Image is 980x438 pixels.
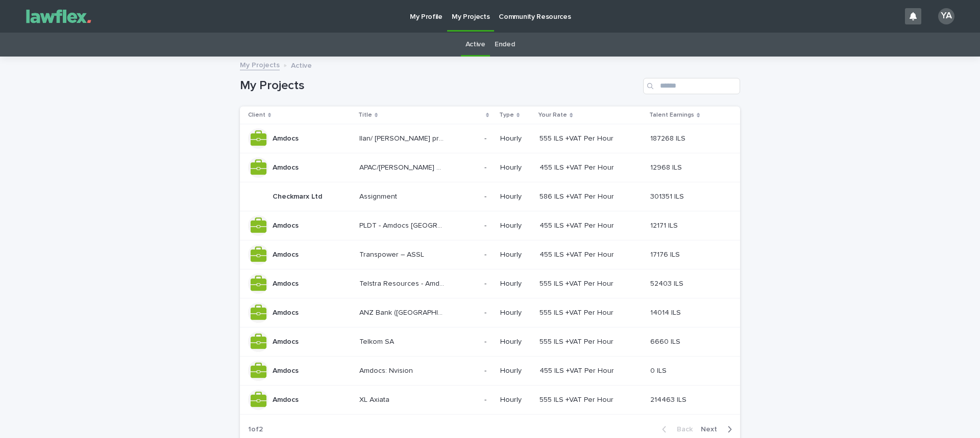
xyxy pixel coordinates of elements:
[540,394,616,404] p: 555 ILS +VAT Per Hour
[650,278,685,288] p: 52403 ILS
[240,59,280,70] a: My Projects
[240,269,740,298] tr: AmdocsAmdocs Telstra Resources - Amdocs [GEOGRAPHIC_DATA]Telstra Resources - Amdocs [GEOGRAPHIC_D...
[938,8,954,24] div: YA
[484,336,488,346] p: -
[495,33,514,57] a: Ended
[484,190,488,201] p: -
[273,249,301,259] p: Amdocs
[500,163,532,172] p: Hourly
[273,365,301,375] p: Amdocs
[484,307,488,317] p: -
[500,193,532,201] p: Hourly
[650,220,680,230] p: 12171 ILS
[650,161,684,172] p: 12968 ILS
[500,280,532,288] p: Hourly
[484,394,488,404] p: -
[500,367,532,375] p: Hourly
[540,132,616,143] p: 555 ILS +VAT Per Hour
[240,182,740,211] tr: Checkmarx LtdCheckmarx Ltd AssignmentAssignment -- Hourly586 ILS +VAT Per Hour586 ILS +VAT Per Ho...
[20,6,97,26] img: Gnvw4qrBSHOAfo8VMhG6
[500,396,532,404] p: Hourly
[240,153,740,182] tr: AmdocsAmdocs APAC/[PERSON_NAME] projectAPAC/[PERSON_NAME] project -- Hourly455 ILS +VAT Per Hour4...
[650,307,683,317] p: 14014 ILS
[359,161,447,172] p: APAC/[PERSON_NAME] project
[650,132,688,143] p: 187268 ILS
[273,336,301,346] p: Amdocs
[484,249,488,259] p: -
[650,190,686,201] p: 301351 ILS
[359,365,415,375] p: Amdocs: Nvision
[643,78,740,94] input: Search
[240,298,740,327] tr: AmdocsAmdocs ANZ Bank ([GEOGRAPHIC_DATA]).ANZ Bank ([GEOGRAPHIC_DATA]). -- Hourly555 ILS +VAT Per...
[540,249,616,259] p: 455 ILS +VAT Per Hour
[240,240,740,269] tr: AmdocsAmdocs Transpower – ASSLTranspower – ASSL -- Hourly455 ILS +VAT Per Hour455 ILS +VAT Per Ho...
[240,327,740,357] tr: AmdocsAmdocs Telkom SATelkom SA -- Hourly555 ILS +VAT Per Hour555 ILS +VAT Per Hour 6660 ILS6660 ILS
[240,78,639,93] h1: My Projects
[240,211,740,240] tr: AmdocsAmdocs PLDT - Amdocs [GEOGRAPHIC_DATA]PLDT - Amdocs [GEOGRAPHIC_DATA] -- Hourly455 ILS +VAT...
[273,278,301,288] p: Amdocs
[540,365,616,375] p: 455 ILS +VAT Per Hour
[359,190,399,201] p: Assignment
[291,59,312,70] p: Active
[248,109,265,121] p: Client
[500,309,532,317] p: Hourly
[359,249,426,259] p: Transpower – ASSL
[500,222,532,230] p: Hourly
[540,190,616,201] p: 586 ILS +VAT Per Hour
[540,278,616,288] p: 555 ILS +VAT Per Hour
[540,161,616,172] p: 455 ILS +VAT Per Hour
[649,109,694,121] p: Talent Earnings
[359,394,391,404] p: XL Axiata
[484,132,488,143] p: -
[701,426,723,433] span: Next
[359,307,447,317] p: ANZ Bank ([GEOGRAPHIC_DATA]).
[500,251,532,259] p: Hourly
[240,124,740,153] tr: AmdocsAmdocs Ilan/ [PERSON_NAME] projectIlan/ [PERSON_NAME] project -- Hourly555 ILS +VAT Per Hou...
[240,357,740,386] tr: AmdocsAmdocs Amdocs: NvisionAmdocs: Nvision -- Hourly455 ILS +VAT Per Hour455 ILS +VAT Per Hour 0...
[650,365,669,375] p: 0 ILS
[538,109,567,121] p: Your Rate
[240,386,740,415] tr: AmdocsAmdocs XL AxiataXL Axiata -- Hourly555 ILS +VAT Per Hour555 ILS +VAT Per Hour 214463 ILS214...
[500,338,532,346] p: Hourly
[484,365,488,375] p: -
[273,307,301,317] p: Amdocs
[359,132,447,143] p: Ilan/ [PERSON_NAME] project
[540,307,616,317] p: 555 ILS +VAT Per Hour
[359,278,447,288] p: Telstra Resources - Amdocs Australia
[484,161,488,172] p: -
[273,190,324,201] p: Checkmarx Ltd
[273,132,301,143] p: Amdocs
[540,336,616,346] p: 555 ILS +VAT Per Hour
[540,220,616,230] p: 455 ILS +VAT Per Hour
[273,220,301,230] p: Amdocs
[273,161,301,172] p: Amdocs
[671,426,693,433] span: Back
[654,425,697,434] button: Back
[500,134,532,143] p: Hourly
[484,278,488,288] p: -
[465,33,485,57] a: Active
[499,109,514,121] p: Type
[359,220,447,230] p: PLDT - Amdocs [GEOGRAPHIC_DATA]
[650,394,689,404] p: 214463 ILS
[358,109,372,121] p: Title
[273,394,301,404] p: Amdocs
[484,220,488,230] p: -
[359,336,396,346] p: Telkom SA
[697,425,740,434] button: Next
[650,249,682,259] p: 17176 ILS
[650,336,682,346] p: 6660 ILS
